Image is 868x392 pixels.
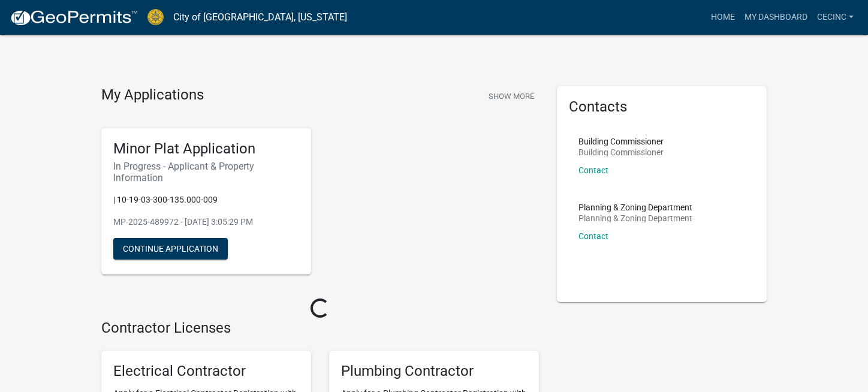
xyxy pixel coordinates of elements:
[578,231,608,241] a: Contact
[578,165,608,175] a: Contact
[113,238,228,260] button: Continue Application
[113,363,299,380] h5: Electrical Contractor
[113,161,299,183] h6: In Progress - Applicant & Property Information
[113,216,299,228] p: MP-2025-489972 - [DATE] 3:05:29 PM
[578,148,664,156] p: Building Commissioner
[113,194,299,206] p: | 10-19-03-300-135.000-009
[578,137,664,146] p: Building Commissioner
[812,6,858,29] a: CECInc
[101,319,539,337] h4: Contractor Licenses
[147,9,164,25] img: City of Jeffersonville, Indiana
[706,6,740,29] a: Home
[578,203,692,212] p: Planning & Zoning Department
[341,363,527,380] h5: Plumbing Contractor
[173,7,347,28] a: City of [GEOGRAPHIC_DATA], [US_STATE]
[484,86,539,106] button: Show More
[113,140,299,158] h5: Minor Plat Application
[569,98,755,116] h5: Contacts
[740,6,812,29] a: My Dashboard
[578,214,692,222] p: Planning & Zoning Department
[101,86,204,104] h4: My Applications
